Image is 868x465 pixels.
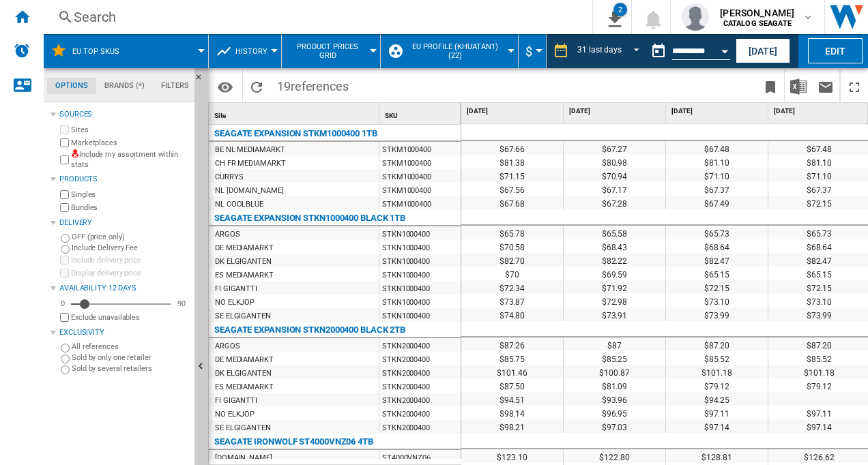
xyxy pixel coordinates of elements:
[666,419,768,433] div: $97.14
[566,103,665,120] div: [DATE]
[60,256,69,265] input: Include delivery price
[153,78,197,94] md-tab-item: Filters
[712,37,737,61] button: Open calendar
[564,307,665,321] div: $73.91
[71,312,189,322] label: Exclude unavailables
[564,196,665,209] div: $67.28
[215,296,255,310] div: NO ELKJOP
[291,79,349,93] span: references
[212,103,379,124] div: Sort None
[194,68,211,93] button: Hide
[289,42,366,60] span: Product prices grid
[723,19,792,28] b: CATALOG SEAGATE
[461,239,563,253] div: $70.58
[235,47,267,56] span: History
[61,245,70,254] input: Include Delivery Fee
[666,226,768,239] div: $65.73
[50,34,201,68] div: EU TOP SKUs
[461,365,563,378] div: $101.46
[461,392,563,406] div: $94.51
[72,363,189,374] label: Sold by several retailers
[461,226,563,239] div: $65.78
[841,70,868,102] button: Maximize
[71,202,189,213] label: Bundles
[564,365,665,378] div: $100.87
[379,295,461,308] div: STKN1000400
[61,355,70,363] input: Sold by only one retailer
[60,125,69,134] input: Sites
[461,196,563,209] div: $67.68
[564,280,665,294] div: $71.92
[235,34,274,68] button: History
[666,378,768,392] div: $79.12
[666,267,768,280] div: $65.15
[525,44,532,59] span: $
[564,141,665,155] div: $67.27
[215,394,257,408] div: FI GIGANTTI
[215,367,272,380] div: DK ELGIGANTEN
[666,351,768,365] div: $85.52
[666,141,768,155] div: $67.48
[564,337,665,351] div: $87
[214,434,373,450] div: SEAGATE IRONWOLF ST4000VNZ06 4TB
[666,337,768,351] div: $87.20
[666,392,768,406] div: $94.25
[666,253,768,267] div: $82.47
[74,7,557,27] div: Search
[59,327,189,338] div: Exclusivity
[669,103,768,120] div: [DATE]
[71,149,189,170] label: Include my assortment within stats
[61,234,70,243] input: OFF (price only)
[645,37,672,65] button: md-calendar
[564,239,665,253] div: $68.43
[59,217,189,228] div: Delivery
[215,255,272,269] div: DK ELGIGANTEN
[47,78,96,94] md-tab-item: Options
[461,449,563,463] div: $123.10
[72,352,189,363] label: Sold by only one retailer
[379,226,461,240] div: STKN1000400
[461,294,563,307] div: $73.87
[461,351,563,365] div: $85.75
[379,155,461,169] div: STKM1000400
[60,313,69,322] input: Display delivery price
[382,103,461,124] div: SKU Sort None
[71,255,189,265] label: Include delivery price
[379,308,461,322] div: STKN1000400
[576,40,645,63] md-select: REPORTS.WIZARD.STEPS.REPORT.STEPS.REPORT_OPTIONS.PERIOD: 31 last days
[666,307,768,321] div: $73.99
[461,378,563,392] div: $87.50
[14,42,30,59] img: alerts-logo.svg
[666,294,768,307] div: $73.10
[71,138,189,148] label: Marketplaces
[72,243,189,253] label: Include Delivery Fee
[215,282,257,296] div: FI GIGANTTI
[461,419,563,433] div: $98.21
[215,451,272,465] div: [DOMAIN_NAME]
[564,226,665,239] div: $65.58
[379,420,461,434] div: STKN2000400
[666,449,768,463] div: $128.81
[60,151,69,168] input: Include my assortment within stats
[564,168,665,182] div: $70.94
[564,449,665,463] div: $122.80
[379,281,461,295] div: STKN1000400
[564,253,665,267] div: $82.22
[215,380,274,394] div: ES MEDIAMARKT
[406,34,511,68] button: EU Profile (khuatan1) (22)
[215,170,243,184] div: CURRYS
[379,142,461,155] div: STKM1000400
[215,184,283,198] div: NL [DOMAIN_NAME]
[736,38,790,63] button: [DATE]
[215,198,263,211] div: NL COOLBLUE
[71,149,79,157] img: mysite-not-bg-18x18.png
[60,269,69,277] input: Display delivery price
[72,47,119,56] span: EU TOP SKUs
[71,268,189,278] label: Display delivery price
[215,157,285,170] div: CH FR MEDIAMARKT
[461,155,563,168] div: $81.38
[71,125,189,135] label: Sites
[215,421,271,435] div: SE ELGIGANTEN
[214,125,377,142] div: SEAGATE EXPANSION STKM1000400 1TB
[666,280,768,294] div: $72.15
